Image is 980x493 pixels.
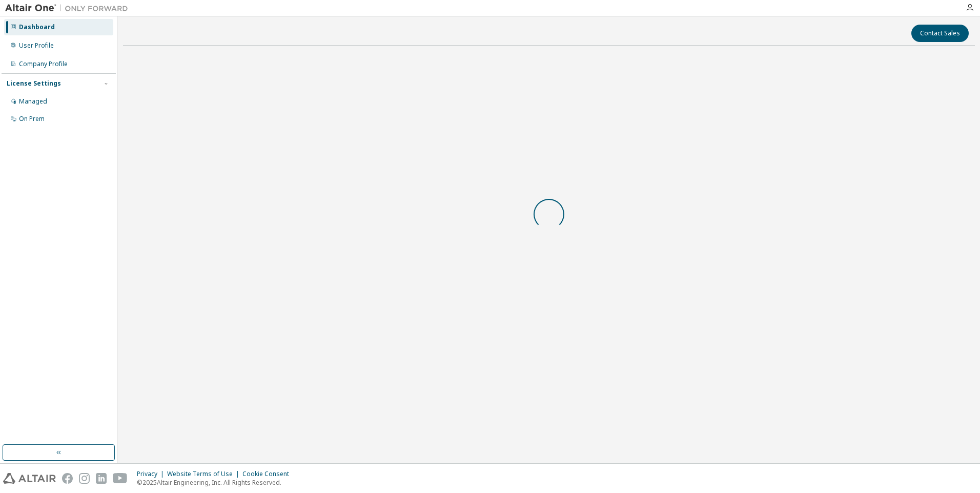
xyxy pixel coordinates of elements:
div: Cookie Consent [242,470,295,478]
img: youtube.svg [113,473,128,484]
img: altair_logo.svg [3,473,56,484]
img: instagram.svg [79,473,90,484]
div: License Settings [7,79,61,88]
div: Company Profile [19,60,68,68]
img: facebook.svg [62,473,73,484]
div: On Prem [19,115,45,123]
div: User Profile [19,42,54,50]
div: Website Terms of Use [167,470,242,478]
div: Dashboard [19,23,55,31]
div: Managed [19,97,47,106]
p: © 2025 Altair Engineering, Inc. All Rights Reserved. [137,478,295,487]
div: Privacy [137,470,167,478]
button: Contact Sales [911,25,969,42]
img: linkedin.svg [96,473,107,484]
img: Altair One [5,3,133,13]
